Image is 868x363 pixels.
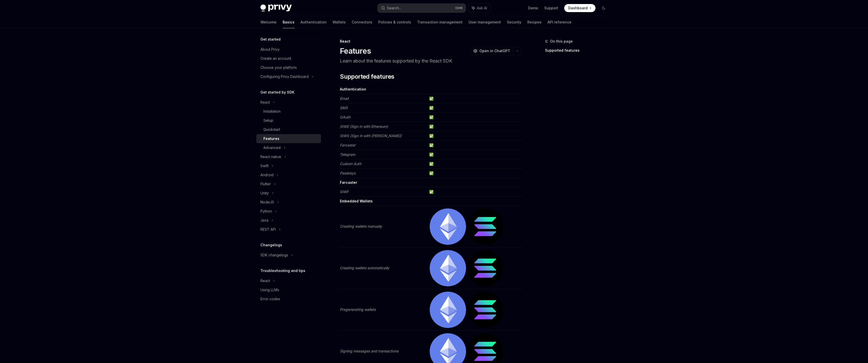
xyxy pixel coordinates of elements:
[263,145,281,151] div: Advanced
[256,116,321,125] a: Setup
[340,349,398,353] em: Signing messages and transactions
[427,150,522,159] td: ✅
[260,190,269,196] div: Unity
[260,208,272,214] div: Python
[340,199,373,203] strong: Embedded Wallets
[477,6,487,11] span: Ask AI
[467,250,503,286] img: solana.png
[568,6,588,11] span: Dashboard
[387,5,401,11] div: Search...
[260,242,282,248] h5: Changelogs
[260,278,270,284] div: React
[333,16,346,28] a: Wallets
[340,180,357,185] strong: Farcaster
[545,46,612,54] a: Supported features
[263,108,281,114] div: Installation
[340,266,389,270] em: Creating wallets automatically
[430,208,466,245] img: ethereum.png
[340,57,522,65] p: Learn about the features supported by the React SDK
[340,124,388,129] em: SIWE (Sign In with Ethereum)
[550,38,573,44] span: On this page
[260,89,294,95] h5: Get started by SDK
[260,55,291,62] div: Create an account
[263,117,273,124] div: Setup
[469,16,501,28] a: User management
[427,94,522,103] td: ✅
[340,134,402,138] em: SIWS (Sign In with [PERSON_NAME])
[479,48,510,53] span: Open in ChatGPT
[427,122,522,131] td: ✅
[256,285,321,294] a: Using LLMs
[260,36,281,42] h5: Get started
[467,292,503,328] img: solana.png
[340,162,361,166] em: Custom Auth
[260,5,292,12] img: dark logo
[470,47,513,55] button: Open in ChatGPT
[352,16,372,28] a: Connectors
[340,96,348,101] em: Email
[600,4,608,12] button: Toggle dark mode
[256,125,321,134] a: Quickstart
[378,16,411,28] a: Policies & controls
[507,16,521,28] a: Security
[427,131,522,141] td: ✅
[548,16,572,28] a: API reference
[544,6,558,11] a: Support
[417,16,463,28] a: Transaction management
[340,39,522,44] div: React
[340,87,366,91] strong: Authentication
[340,152,355,157] em: Telegram
[427,141,522,150] td: ✅
[340,307,376,312] em: Pregenerating wallets
[430,250,466,286] img: ethereum.png
[564,4,595,12] a: Dashboard
[340,143,356,147] em: Farcaster
[256,107,321,116] a: Installation
[467,208,503,245] img: solana.png
[260,287,279,293] div: Using LLMs
[260,217,268,223] div: Java
[427,159,522,169] td: ✅
[427,187,522,197] td: ✅
[260,199,274,205] div: NodeJS
[256,294,321,304] a: Error codes
[260,163,268,169] div: Swift
[283,16,294,28] a: Basics
[340,224,382,228] em: Creating wallets manually
[260,154,281,160] div: React native
[340,73,394,81] span: Supported features
[427,113,522,122] td: ✅
[340,190,349,194] em: SIWF
[256,63,321,72] a: Choose your platform
[260,181,271,187] div: Flutter
[260,16,277,28] a: Welcome
[527,16,541,28] a: Recipes
[256,54,321,63] a: Create an account
[260,172,274,178] div: Android
[263,136,279,142] div: Features
[340,106,348,110] em: SMS
[260,252,288,258] div: SDK changelogs
[427,103,522,113] td: ✅
[340,171,356,175] em: Passkeys
[256,134,321,143] a: Features
[528,6,538,11] a: Demo
[301,16,327,28] a: Authentication
[260,46,280,52] div: About Privy
[260,268,305,274] h5: Troubleshooting and tips
[340,115,350,119] em: OAuth
[260,65,297,71] div: Choose your platform
[260,226,276,232] div: REST API
[256,45,321,54] a: About Privy
[427,169,522,178] td: ✅
[430,292,466,328] img: ethereum.png
[260,99,270,105] div: React
[260,74,309,80] div: Configuring Privy Dashboard
[260,296,280,302] div: Error codes
[340,46,371,55] h1: Features
[468,4,491,13] button: Ask AI
[377,4,466,13] button: Search...CtrlK
[455,6,463,10] span: Ctrl K
[263,127,280,133] div: Quickstart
